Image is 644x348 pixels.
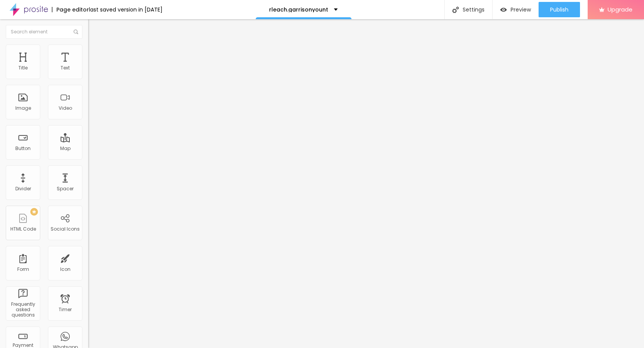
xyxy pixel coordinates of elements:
[60,267,71,272] div: Icon
[15,186,31,191] div: Divider
[59,307,72,312] div: Timer
[452,7,459,13] img: Icone
[61,65,70,71] div: Text
[15,106,31,111] div: Image
[60,146,71,151] div: Map
[59,106,72,111] div: Video
[10,226,36,232] div: HTML Code
[539,2,580,17] button: Publish
[88,19,644,348] iframe: Editor
[6,25,82,39] input: Search element
[511,7,531,13] span: Preview
[550,7,568,13] span: Publish
[8,302,38,318] div: Frequently asked questions
[74,30,78,34] img: Icone
[608,6,632,13] span: Upgrade
[52,7,89,12] div: Page editor
[493,2,539,17] button: Preview
[269,7,328,12] p: rleach.garrisonyount
[89,7,163,12] div: last saved version in [DATE]
[500,7,507,13] img: view-1.svg
[57,186,74,191] div: Spacer
[18,65,28,71] div: Title
[15,146,31,151] div: Button
[51,226,80,232] div: Social Icons
[17,267,29,272] div: Form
